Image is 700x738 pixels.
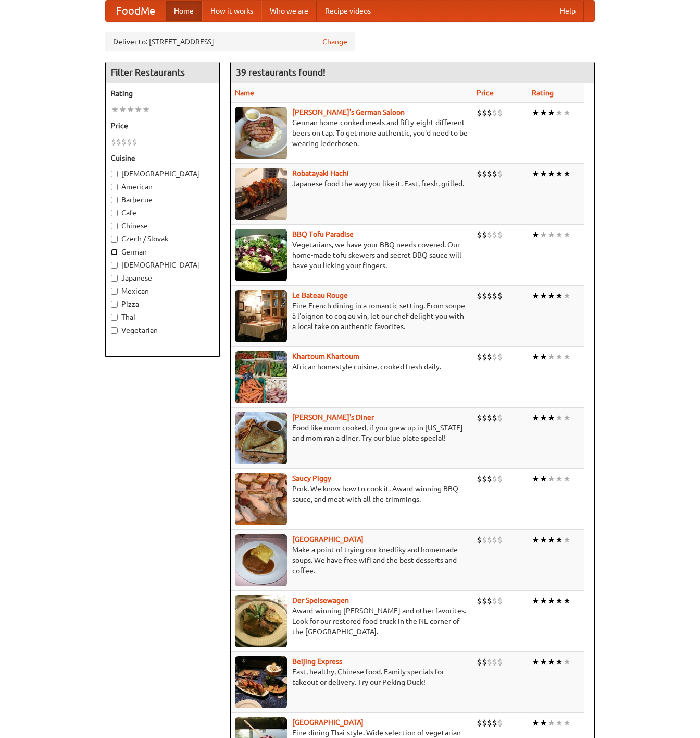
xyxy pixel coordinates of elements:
li: $ [482,595,487,607]
li: ★ [555,656,563,668]
input: American [111,184,118,190]
li: $ [492,107,497,118]
img: khartoum.jpg [235,351,287,403]
li: $ [487,351,492,362]
li: $ [482,168,487,179]
li: $ [482,717,487,729]
li: $ [482,534,487,546]
li: $ [477,473,482,485]
li: ★ [127,104,134,115]
li: ★ [540,656,547,668]
li: $ [111,136,116,148]
li: ★ [540,717,547,729]
a: [PERSON_NAME]'s German Saloon [292,108,405,116]
li: $ [487,534,492,546]
li: $ [482,107,487,118]
li: ★ [563,412,571,424]
li: $ [487,290,492,301]
li: ★ [532,168,540,179]
li: ★ [540,595,547,607]
h5: Price [111,120,214,131]
a: Change [322,37,347,47]
li: ★ [111,104,119,115]
input: Chinese [111,223,118,229]
li: ★ [563,473,571,485]
img: esthers.jpg [235,107,287,159]
a: Price [477,89,494,97]
li: ★ [563,107,571,118]
li: $ [477,534,482,546]
b: [PERSON_NAME]'s Diner [292,413,374,421]
input: Japanese [111,275,118,282]
li: $ [477,412,482,424]
li: ★ [532,473,540,485]
img: saucy.jpg [235,473,287,525]
li: ★ [532,412,540,424]
li: ★ [555,351,563,362]
p: Fine French dining in a romantic setting. From soupe à l'oignon to coq au vin, let our chef delig... [235,300,468,332]
li: $ [482,656,487,668]
li: $ [482,412,487,424]
li: $ [497,290,503,301]
b: Beijing Express [292,657,342,666]
li: ★ [555,717,563,729]
li: $ [492,534,497,546]
li: $ [497,168,503,179]
li: ★ [563,595,571,607]
b: Robatayaki Hachi [292,169,349,177]
img: czechpoint.jpg [235,534,287,586]
a: BBQ Tofu Paradise [292,230,354,238]
b: Le Bateau Rouge [292,291,348,299]
li: ★ [547,290,555,301]
li: ★ [555,595,563,607]
li: ★ [547,168,555,179]
label: Cafe [111,208,214,218]
li: ★ [540,229,547,240]
li: $ [477,656,482,668]
li: $ [497,595,503,607]
li: ★ [540,473,547,485]
li: ★ [547,107,555,118]
li: ★ [119,104,127,115]
li: $ [497,229,503,240]
a: Recipe videos [317,1,379,21]
h5: Rating [111,88,214,99]
li: ★ [540,351,547,362]
li: $ [477,351,482,362]
li: $ [116,136,121,148]
li: $ [482,290,487,301]
label: Mexican [111,286,214,296]
li: $ [497,534,503,546]
input: Vegetarian [111,327,118,334]
li: ★ [563,290,571,301]
a: Help [552,1,584,21]
li: $ [492,412,497,424]
li: ★ [555,473,563,485]
li: $ [487,107,492,118]
li: ★ [547,351,555,362]
li: ★ [563,168,571,179]
img: bateaurouge.jpg [235,290,287,342]
p: Pork. We know how to cook it. Award-winning BBQ sauce, and meat with all the trimmings. [235,483,468,504]
li: ★ [532,351,540,362]
div: Deliver to: [STREET_ADDRESS] [105,32,355,51]
a: Rating [532,89,554,97]
li: $ [497,107,503,118]
li: ★ [555,107,563,118]
img: tofuparadise.jpg [235,229,287,281]
li: ★ [547,473,555,485]
label: Vegetarian [111,325,214,335]
li: ★ [540,412,547,424]
b: Saucy Piggy [292,474,331,482]
img: speisewagen.jpg [235,595,287,647]
input: [DEMOGRAPHIC_DATA] [111,262,118,269]
li: $ [492,168,497,179]
li: $ [497,656,503,668]
label: [DEMOGRAPHIC_DATA] [111,168,214,179]
li: $ [487,717,492,729]
input: Mexican [111,288,118,295]
li: ★ [547,656,555,668]
p: Make a point of trying our knedlíky and homemade soups. We have free wifi and the best desserts a... [235,545,468,576]
input: Czech / Slovak [111,236,118,243]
